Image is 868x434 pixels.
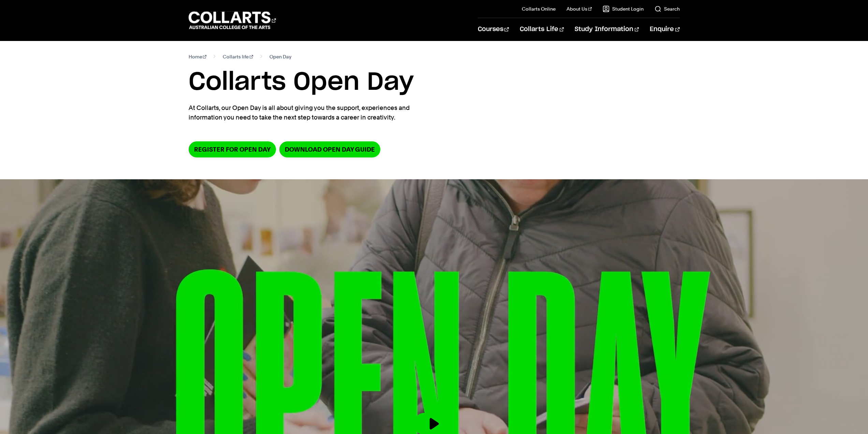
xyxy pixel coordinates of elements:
[478,18,509,41] a: Courses
[603,5,644,12] a: Student Login
[654,5,680,12] a: Search
[189,141,276,157] a: Register for Open Day
[567,5,592,12] a: About Us
[189,67,680,98] h1: Collarts Open Day
[223,52,253,61] a: Collarts life
[650,18,679,41] a: Enquire
[520,18,564,41] a: Collarts Life
[575,18,639,41] a: Study Information
[189,11,276,30] div: Go to homepage
[189,103,438,122] p: At Collarts, our Open Day is all about giving you the support, experiences and information you ne...
[189,52,207,61] a: Home
[522,5,556,12] a: Collarts Online
[269,52,291,61] span: Open Day
[279,141,380,157] a: DOWNLOAD OPEN DAY GUIDE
